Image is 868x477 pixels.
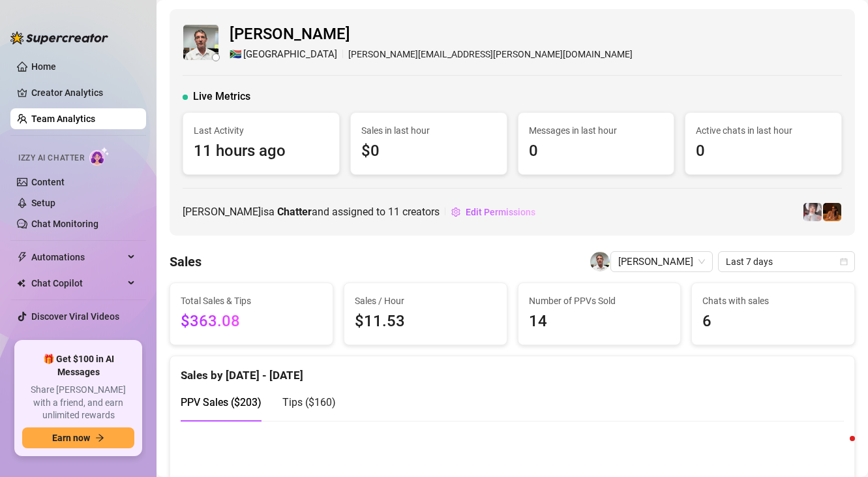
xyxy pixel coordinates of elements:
a: Setup [31,198,55,208]
span: 14 [529,309,670,334]
span: [GEOGRAPHIC_DATA] [243,47,337,63]
span: 11 [388,206,400,218]
span: 0 [696,139,831,164]
span: 11 hours ago [194,139,329,164]
span: Last Activity [194,123,329,138]
span: Share [PERSON_NAME] with a friend, and earn unlimited rewards [22,384,134,422]
span: calendar [840,258,848,266]
span: Automations [31,247,124,268]
a: Discover Viral Videos [31,311,119,322]
img: Rosie [803,203,822,221]
span: setting [451,208,460,217]
span: 6 [702,309,844,334]
a: Content [31,177,65,187]
span: PPV Sales ( $203 ) [181,396,262,408]
span: Earn now [52,433,90,443]
div: [PERSON_NAME][EMAIL_ADDRESS][PERSON_NAME][DOMAIN_NAME] [230,47,633,63]
span: [PERSON_NAME] [230,22,633,47]
span: Chats with sales [702,294,844,308]
span: Sales in last hour [361,123,496,138]
img: Chat Copilot [17,279,25,288]
span: $363.08 [181,309,322,334]
span: Kyle Wessels [618,252,705,271]
span: Tips ( $160 ) [282,396,336,408]
a: Chat Monitoring [31,219,98,229]
iframe: Intercom live chat [824,433,855,464]
span: Sales / Hour [355,294,496,308]
span: 0 [529,139,664,164]
div: Sales by [DATE] - [DATE] [181,356,844,384]
span: 🇿🇦 [230,47,242,63]
span: $11.53 [355,309,496,334]
a: Team Analytics [31,114,95,124]
span: Active chats in last hour [696,123,831,138]
span: Last 7 days [726,252,847,271]
span: Messages in last hour [529,123,664,138]
span: $0 [361,139,496,164]
a: Creator Analytics [31,82,136,103]
span: [PERSON_NAME] is a and assigned to creators [183,204,440,220]
span: 🎁 Get $100 in AI Messages [22,353,134,378]
span: arrow-right [95,433,104,442]
span: Total Sales & Tips [181,294,322,308]
img: AI Chatter [89,147,110,166]
span: Live Metrics [193,89,250,104]
img: Kyle Wessels [590,252,610,271]
span: Izzy AI Chatter [18,152,84,164]
img: logo-BBDzfeDw.svg [10,31,108,44]
button: Earn nowarrow-right [22,427,134,448]
span: Edit Permissions [466,207,535,217]
h4: Sales [170,253,202,271]
span: Number of PPVs Sold [529,294,670,308]
b: Chatter [277,206,312,218]
img: PantheraX [823,203,841,221]
span: Chat Copilot [31,273,124,294]
span: thunderbolt [17,252,27,262]
a: Home [31,61,56,72]
button: Edit Permissions [451,202,536,223]
img: Kyle Wessels [183,25,218,60]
